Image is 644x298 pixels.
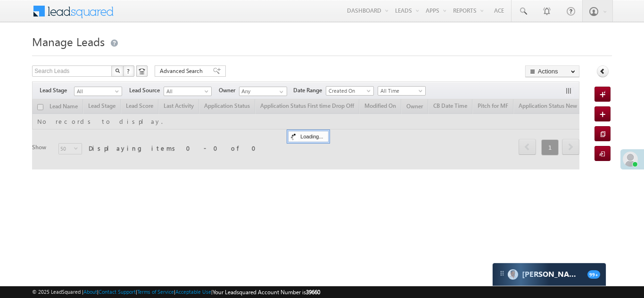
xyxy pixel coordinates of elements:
a: Terms of Service [137,289,174,295]
span: Created On [326,87,371,95]
a: All [164,87,212,96]
div: Loading... [288,131,328,142]
a: Contact Support [99,289,136,295]
img: Search [115,68,120,73]
img: carter-drag [498,270,506,277]
a: All [74,87,122,96]
span: 39660 [306,289,320,296]
a: About [83,289,97,295]
a: All Time [378,86,426,96]
span: ? [127,67,131,75]
span: All [164,87,209,96]
span: Date Range [293,86,326,95]
a: Created On [326,86,374,96]
span: 99+ [587,270,600,279]
span: © 2025 LeadSquared | | | | | [32,288,320,297]
button: Actions [525,65,579,77]
a: Show All Items [274,87,286,97]
span: All [74,87,119,96]
span: Your Leadsquared Account Number is [213,289,320,296]
span: Manage Leads [32,34,105,49]
a: Acceptable Use [175,289,211,295]
button: ? [123,65,134,77]
span: All Time [378,87,423,95]
span: Lead Source [129,86,164,95]
span: Lead Stage [40,86,74,95]
input: Type to Search [239,87,287,96]
span: Owner [219,86,239,95]
span: Advanced Search [160,67,206,75]
div: carter-dragCarter[PERSON_NAME]99+ [492,263,606,286]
